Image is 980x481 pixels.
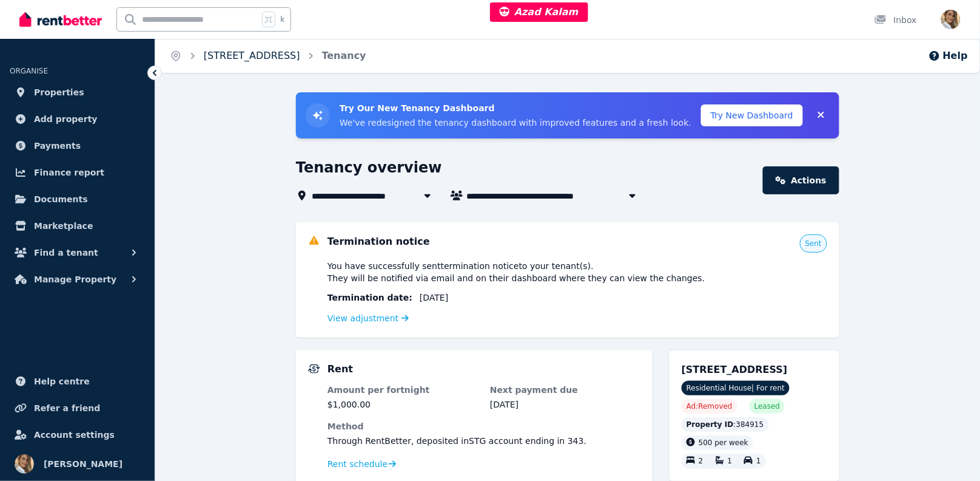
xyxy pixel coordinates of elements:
span: Marketplace [34,219,93,233]
dt: Method [327,420,640,432]
span: Through RentBetter , deposited in STG account ending in 343 . [327,436,586,446]
span: Payments [34,138,81,153]
a: View adjustment [327,313,409,323]
nav: Breadcrumb [155,39,381,73]
a: [STREET_ADDRESS] [204,50,300,61]
button: Try New Dashboard [701,104,803,126]
span: Residential House | For rent [682,381,790,395]
img: Jodie Cartmer [941,10,961,29]
img: Jodie Cartmer [15,454,34,474]
span: 1 [728,457,733,466]
a: Help centre [10,369,145,394]
h5: Rent [327,362,353,377]
span: Help centre [34,374,90,389]
a: Actions [763,166,839,194]
a: Properties [10,80,145,104]
a: Documents [10,187,145,211]
span: 1 [756,457,761,466]
span: Add property [34,112,98,126]
button: Help [928,49,968,63]
a: Add property [10,107,145,131]
span: Property ID [686,420,734,429]
span: 2 [699,457,703,466]
dt: Amount per fortnight [327,384,478,396]
span: Account settings [34,428,115,442]
button: Find a tenant [10,241,145,265]
span: Rent schedule [327,458,388,470]
div: Inbox [874,14,917,26]
h3: Try Our New Tenancy Dashboard [340,102,691,114]
span: Manage Property [34,272,116,287]
span: [STREET_ADDRESS] [682,364,788,375]
span: Azad Kalam [500,6,579,18]
dd: [DATE] [490,398,640,411]
dd: $1,000.00 [327,398,478,411]
span: [DATE] [420,292,448,304]
div: Try New Tenancy Dashboard [296,92,839,138]
span: Refer a friend [34,401,100,415]
span: Leased [754,401,780,411]
img: Rental Payments [308,364,320,374]
span: Sent [805,239,822,248]
a: Rent schedule [327,458,397,470]
span: ORGANISE [10,67,48,75]
button: Collapse banner [813,106,830,125]
a: Finance report [10,160,145,185]
button: Manage Property [10,267,145,292]
a: Tenancy [322,50,366,61]
span: Finance report [34,165,104,180]
a: Marketplace [10,214,145,238]
a: Payments [10,134,145,158]
span: k [280,15,284,24]
span: Ad: Removed [686,401,733,411]
h5: Termination notice [327,234,430,249]
div: : 384915 [682,417,769,432]
dt: Next payment due [490,384,640,396]
span: [PERSON_NAME] [44,457,122,471]
span: Find a tenant [34,245,98,260]
span: Documents [34,192,88,206]
h1: Tenancy overview [296,158,442,177]
span: 500 per week [699,438,748,447]
img: RentBetter [19,10,102,29]
p: We've redesigned the tenancy dashboard with improved features and a fresh look. [340,117,691,129]
span: Properties [34,85,84,100]
a: Refer a friend [10,396,145,420]
a: Account settings [10,423,145,447]
span: Termination date : [327,292,412,304]
span: You have successfully sent termination notice to your tenant(s) . They will be notified via email... [327,260,705,284]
